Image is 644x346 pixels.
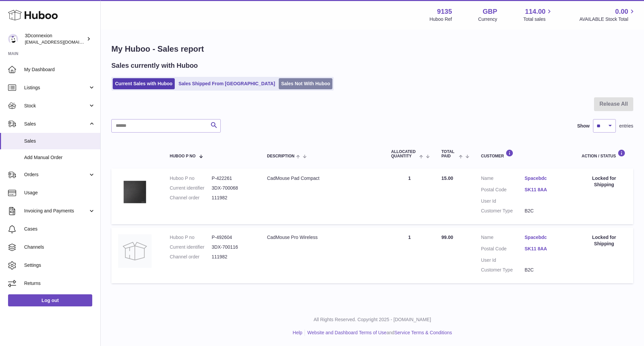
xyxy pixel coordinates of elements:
span: Sales [24,121,88,127]
span: [EMAIL_ADDRESS][DOMAIN_NAME] [25,39,99,45]
a: Spacebdc [525,234,568,241]
img: 3Dconnexion_CadMouse-Pad-Compact.png [118,175,152,209]
dt: Current identifier [170,185,212,191]
span: 0.00 [615,7,628,16]
span: Usage [24,190,95,196]
span: 15.00 [441,176,453,181]
span: ALLOCATED Quantity [391,150,418,158]
a: Website and Dashboard Terms of Use [307,330,386,335]
dt: User Id [481,198,525,204]
div: 3Dconnexion [25,33,85,45]
div: Huboo Ref [430,16,452,22]
a: Current Sales with Huboo [113,78,175,89]
span: Description [267,154,294,158]
dt: Customer Type [481,267,525,273]
span: Total paid [441,150,457,158]
span: AVAILABLE Stock Total [579,16,636,22]
div: CadMouse Pro Wireless [267,234,378,241]
td: 1 [384,228,435,283]
dd: 111982 [212,195,254,201]
span: Orders [24,171,88,178]
label: Show [577,123,590,129]
div: Customer [481,149,568,158]
a: 114.00 Total sales [523,7,553,22]
a: Log out [8,294,92,306]
dt: Customer Type [481,208,525,214]
dt: Huboo P no [170,234,212,241]
img: no-photo.jpg [118,234,152,268]
dd: B2C [525,208,568,214]
span: My Dashboard [24,66,95,73]
div: Locked for Shipping [582,175,627,188]
dt: Name [481,234,525,242]
img: order_eu@3dconnexion.com [8,34,18,44]
span: 99.00 [441,235,453,240]
span: entries [619,123,633,129]
li: and [305,330,452,336]
dd: P-492604 [212,234,254,241]
span: Cases [24,226,95,232]
span: Returns [24,280,95,287]
dd: 3DX-700068 [212,185,254,191]
a: Service Terms & Conditions [394,330,452,335]
span: Total sales [523,16,553,22]
dd: 111982 [212,254,254,260]
dd: B2C [525,267,568,273]
span: Channels [24,244,95,250]
span: Stock [24,103,88,109]
dt: Channel order [170,195,212,201]
dt: Channel order [170,254,212,260]
dt: Huboo P no [170,175,212,182]
dt: Current identifier [170,244,212,250]
a: Help [293,330,303,335]
dt: Postal Code [481,187,525,195]
dd: P-422261 [212,175,254,182]
span: Huboo P no [170,154,196,158]
dt: Postal Code [481,246,525,254]
h2: Sales currently with Huboo [111,61,198,70]
div: Action / Status [582,149,627,158]
dt: User Id [481,257,525,263]
strong: 9135 [437,7,452,16]
dt: Name [481,175,525,183]
div: Locked for Shipping [582,234,627,247]
a: SK11 8AA [525,246,568,252]
span: Settings [24,262,95,268]
span: Add Manual Order [24,154,95,161]
p: All Rights Reserved. Copyright 2025 - [DOMAIN_NAME] [106,316,639,323]
a: SK11 8AA [525,187,568,193]
span: 114.00 [525,7,545,16]
a: Sales Shipped From [GEOGRAPHIC_DATA] [176,78,277,89]
a: Spacebdc [525,175,568,182]
dd: 3DX-700116 [212,244,254,250]
a: Sales Not With Huboo [279,78,332,89]
span: Invoicing and Payments [24,208,88,214]
div: Currency [478,16,497,22]
div: CadMouse Pad Compact [267,175,378,182]
h1: My Huboo - Sales report [111,44,633,54]
span: Listings [24,85,88,91]
td: 1 [384,168,435,224]
strong: GBP [483,7,497,16]
span: Sales [24,138,95,144]
a: 0.00 AVAILABLE Stock Total [579,7,636,22]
